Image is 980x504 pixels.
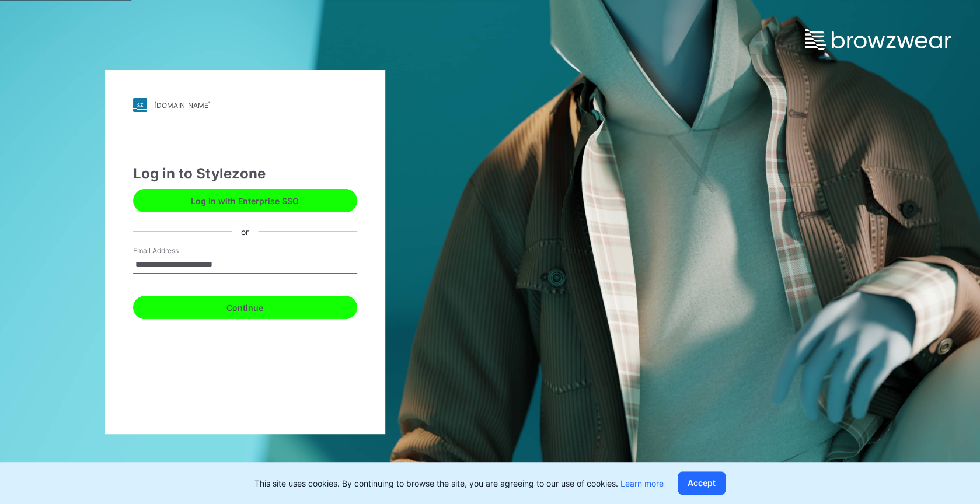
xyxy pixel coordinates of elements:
img: browzwear-logo.e42bd6dac1945053ebaf764b6aa21510.svg [805,29,951,50]
div: Log in to Stylezone [133,163,357,184]
div: [DOMAIN_NAME] [154,101,211,110]
label: Email Address [133,246,215,256]
div: or [232,225,258,237]
button: Accept [678,471,726,495]
button: Continue [133,296,357,319]
a: Learn more [620,478,664,488]
img: stylezone-logo.562084cfcfab977791bfbf7441f1a819.svg [133,98,147,112]
button: Log in with Enterprise SSO [133,189,357,212]
a: [DOMAIN_NAME] [133,98,357,112]
p: This site uses cookies. By continuing to browse the site, you are agreeing to our use of cookies. [254,477,664,489]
